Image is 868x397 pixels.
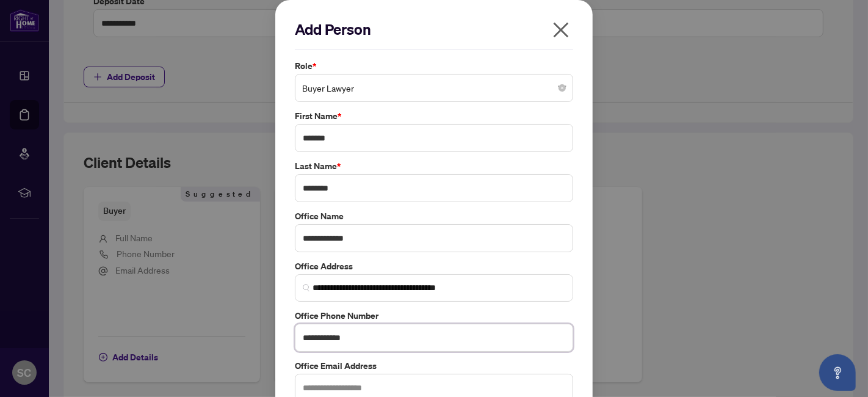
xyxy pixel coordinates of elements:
span: close [551,20,571,40]
span: Buyer Lawyer [302,76,566,100]
label: Office Address [295,260,573,273]
label: Office Name [295,209,573,223]
img: search_icon [303,284,310,291]
label: Role [295,59,573,73]
label: Last Name [295,159,573,173]
label: Office Phone Number [295,309,573,322]
button: Open asap [819,354,856,391]
label: Office Email Address [295,359,573,373]
label: First Name [295,109,573,123]
h2: Add Person [295,20,573,39]
span: close-circle [559,84,566,92]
